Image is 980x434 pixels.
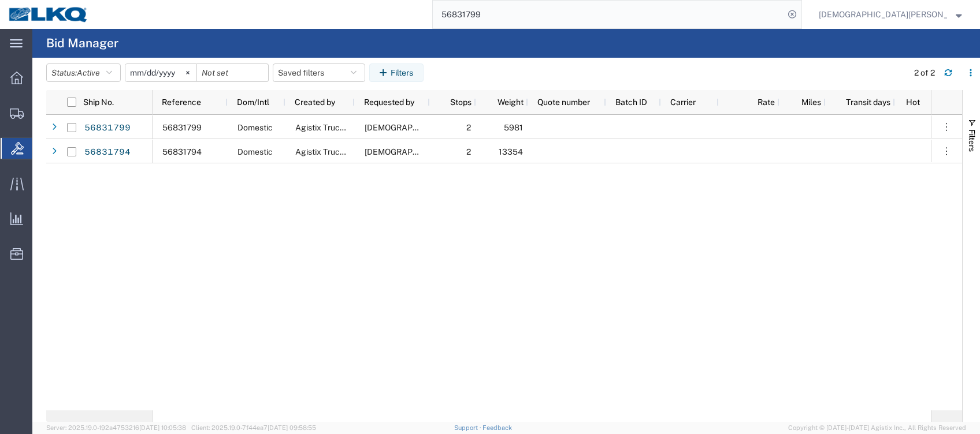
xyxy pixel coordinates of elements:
[788,423,966,433] span: Copyright © [DATE]-[DATE] Agistix Inc., All Rights Reserved
[295,123,394,132] span: Agistix Truckload Services
[670,98,696,107] span: Carrier
[295,147,394,156] span: Agistix Truckload Services
[482,424,512,431] a: Feedback
[8,6,89,23] img: logo
[237,98,269,107] span: Dom/Intl
[914,67,935,79] div: 2 of 2
[84,143,131,162] a: 56831794
[433,1,784,28] input: Search for shipment number, reference number
[162,123,202,132] span: 56831799
[273,63,365,82] button: Saved filters
[162,98,201,107] span: Reference
[237,123,273,132] span: Domestic
[454,424,483,431] a: Support
[504,123,523,132] span: 5981
[84,119,131,137] a: 56831799
[466,147,471,156] span: 2
[365,147,520,156] span: Kristen Lund
[237,147,273,156] span: Domestic
[162,147,202,156] span: 56831794
[819,8,947,21] span: Kristen Lund
[46,424,186,431] span: Server: 2025.19.0-192a4753216
[364,98,414,107] span: Requested by
[197,64,268,81] input: Not set
[46,63,121,82] button: Status:Active
[835,98,890,107] span: Transit days
[83,98,114,107] span: Ship No.
[485,98,524,107] span: Weight
[46,29,118,58] h4: Bid Manager
[967,129,977,152] span: Filters
[77,68,100,77] span: Active
[369,63,424,82] button: Filters
[125,64,196,81] input: Not set
[191,424,316,431] span: Client: 2025.19.0-7f44ea7
[789,98,821,107] span: Miles
[295,98,335,107] span: Created by
[818,8,964,21] button: [DEMOGRAPHIC_DATA][PERSON_NAME]
[499,147,523,156] span: 13354
[728,98,775,107] span: Rate
[466,123,471,132] span: 2
[906,98,920,107] span: Hot
[537,98,590,107] span: Quote number
[139,424,186,431] span: [DATE] 10:05:38
[365,123,520,132] span: Kristen Lund
[268,424,316,431] span: [DATE] 09:58:55
[615,98,647,107] span: Batch ID
[439,98,472,107] span: Stops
